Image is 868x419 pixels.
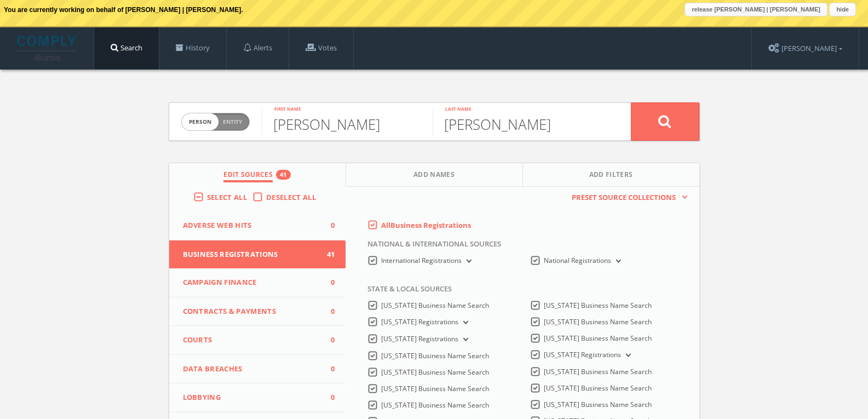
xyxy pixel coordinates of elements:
button: Lobbying0 [169,383,346,412]
span: Business Registrations [183,249,319,260]
img: illumis [17,36,78,61]
button: Business Registrations41 [169,240,346,269]
span: Add Names [413,170,455,182]
span: 0 [318,277,335,288]
button: [US_STATE] Registrations [621,351,633,360]
span: [US_STATE] Business Name Search [544,383,652,393]
b: You are currently working on behalf of [PERSON_NAME] | [PERSON_NAME]. [4,6,243,14]
span: Data Breaches [183,364,319,375]
span: [US_STATE] Registrations [544,350,621,359]
button: Adverse Web Hits0 [169,211,346,240]
span: [US_STATE] Business Name Search [381,368,489,377]
button: Contracts & Payments0 [169,297,346,326]
span: 0 [318,392,335,403]
span: person [182,113,219,130]
span: [US_STATE] Registrations [381,334,458,343]
button: [US_STATE] Registrations [458,335,470,345]
span: [US_STATE] Business Name Search [544,334,652,343]
button: Add Names [346,163,523,187]
button: Preset Source Collections [566,192,688,203]
button: Data Breaches0 [169,355,346,384]
span: Add Filters [589,170,633,182]
button: Add Filters [523,163,699,187]
span: 0 [318,306,335,317]
span: Preset Source Collections [566,192,681,203]
button: Edit Sources41 [169,163,346,187]
span: Adverse Web Hits [183,220,319,231]
div: 41 [276,170,291,180]
span: Lobbying [183,392,319,403]
span: [US_STATE] Registrations [381,317,458,326]
span: [US_STATE] Business Name Search [544,367,652,376]
span: Contracts & Payments [183,306,319,317]
span: Select All [207,192,247,202]
a: Votes [289,27,353,69]
span: 41 [318,249,335,260]
button: International Registrations [462,256,474,266]
span: State & Local Sources [359,284,452,300]
button: Courts0 [169,326,346,355]
span: Courts [183,335,319,346]
span: 0 [318,220,335,231]
button: hide [829,3,856,16]
button: Campaign Finance0 [169,268,346,297]
span: 0 [318,335,335,346]
span: [US_STATE] Business Name Search [544,301,652,310]
span: Edit Sources [223,170,273,182]
a: Search [94,27,159,69]
span: [US_STATE] Business Name Search [381,301,489,310]
span: Campaign Finance [183,277,319,288]
button: National Registrations [611,256,623,266]
span: 0 [318,364,335,375]
a: Alerts [227,27,289,69]
span: National & International Sources [359,239,501,255]
a: [PERSON_NAME] [752,27,859,70]
a: History [159,27,226,69]
span: [US_STATE] Business Name Search [381,384,489,393]
span: All Business Registrations [381,220,471,230]
span: International Registrations [381,256,462,265]
button: release [PERSON_NAME] | [PERSON_NAME] [685,3,827,16]
span: National Registrations [544,256,611,265]
span: [US_STATE] Business Name Search [544,400,652,409]
span: [US_STATE] Business Name Search [381,351,489,360]
span: [US_STATE] Business Name Search [544,317,652,326]
button: [US_STATE] Registrations [458,318,470,328]
span: Entity [223,118,242,126]
span: Deselect All [266,192,316,202]
span: [US_STATE] Business Name Search [381,400,489,410]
